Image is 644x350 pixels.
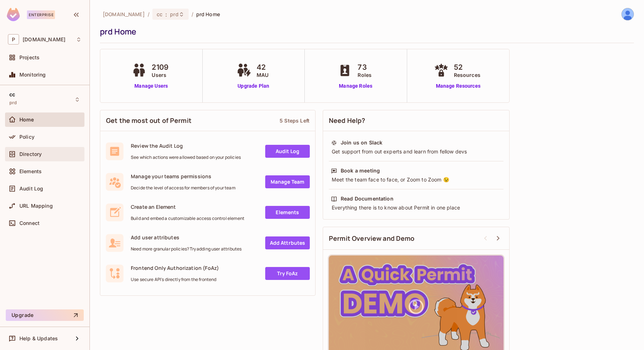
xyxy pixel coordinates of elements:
a: Upgrade Plan [235,82,272,90]
div: Enterprise [27,10,55,19]
span: 52 [454,62,480,73]
span: the active workspace [103,11,145,18]
span: Use secure API's directly from the frontend [131,277,219,282]
span: Connect [19,220,40,226]
span: Directory [19,151,42,157]
span: Review the Audit Log [131,142,241,149]
div: Meet the team face to face, or Zoom to Zoom 😉 [331,176,501,183]
span: prd [170,11,178,18]
span: Frontend Only Authorization (FoAz) [131,264,219,271]
div: 5 Steps Left [280,117,309,124]
div: Everything there is to know about Permit in one place [331,204,501,211]
span: Users [152,71,169,79]
a: Try FoAz [265,267,310,280]
span: P [8,34,19,45]
a: Manage Roles [336,82,375,90]
li: / [148,11,149,18]
li: / [192,11,193,18]
span: Elements [19,169,42,174]
span: 73 [358,62,372,73]
div: Book a meeting [341,167,380,174]
img: SReyMgAAAABJRU5ErkJggg== [7,8,20,21]
span: Home [19,117,34,123]
span: Permit Overview and Demo [329,234,415,243]
span: 42 [257,62,268,73]
div: Get support from out experts and learn from fellow devs [331,148,501,155]
span: prd Home [196,11,220,18]
span: Audit Log [19,186,43,192]
span: Help & Updates [19,336,58,341]
span: Decide the level of access for members of your team [131,185,235,191]
span: Resources [454,71,480,79]
button: Upgrade [6,309,84,321]
img: Luis Albarenga [622,8,634,20]
span: Build and embed a customizable access control element [131,216,244,221]
span: Manage your teams permissions [131,173,235,180]
div: Join us on Slack [341,139,382,146]
div: Read Documentation [341,195,394,202]
span: Need Help? [329,116,365,125]
span: Workspace: pluto.tv [23,37,65,42]
span: Projects [19,55,40,60]
a: Elements [265,206,310,219]
span: prd [9,100,17,106]
span: 2109 [152,62,169,73]
span: MAU [257,71,268,79]
span: : [165,11,167,17]
a: Manage Users [130,82,172,90]
span: Create an Element [131,203,244,210]
a: Manage Team [265,175,310,188]
span: Monitoring [19,72,46,78]
span: cc [9,92,15,97]
span: URL Mapping [19,203,53,209]
span: Policy [19,134,34,140]
a: Audit Log [265,145,310,158]
div: prd Home [100,26,630,37]
span: Roles [358,71,372,79]
span: Add user attributes [131,234,241,241]
a: Manage Resources [432,82,484,90]
a: Add Attrbutes [265,236,310,249]
span: Need more granular policies? Try adding user attributes [131,246,241,252]
span: cc [157,11,162,18]
span: Get the most out of Permit [106,116,192,125]
span: See which actions were allowed based on your policies [131,155,241,160]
